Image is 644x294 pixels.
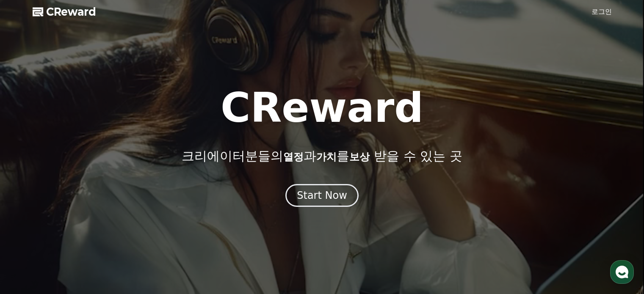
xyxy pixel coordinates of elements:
[283,151,304,163] span: 열정
[221,88,423,128] h1: CReward
[349,151,370,163] span: 보상
[316,151,337,163] span: 가치
[33,5,96,19] a: CReward
[46,5,96,19] span: CReward
[182,148,462,164] p: 크리에이터분들의 과 를 받을 수 있는 곳
[285,192,359,201] a: Start Now
[297,189,347,202] div: Start Now
[591,7,612,17] a: 로그인
[285,184,359,207] button: Start Now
